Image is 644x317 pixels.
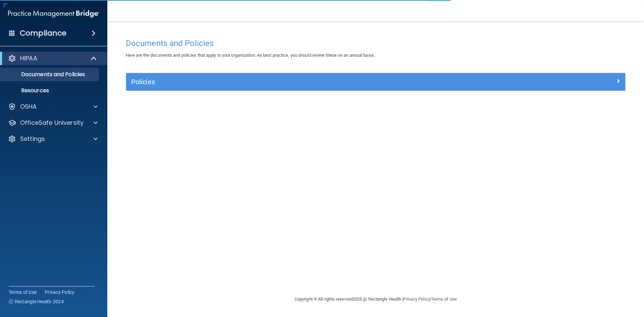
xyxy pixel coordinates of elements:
[431,297,457,302] a: Terms of Use
[20,119,84,127] p: OfficeSafe University
[20,103,37,111] p: OSHA
[45,289,75,296] a: Privacy Policy
[4,87,96,94] p: Resources
[8,135,98,143] a: Settings
[20,29,66,38] h4: Compliance
[9,289,37,296] a: Terms of Use
[8,7,99,20] img: PMB logo
[126,39,626,48] h4: Documents and Policies
[8,119,98,127] a: OfficeSafe University
[403,297,430,302] a: Privacy Policy
[4,71,96,78] p: Documents and Policies
[8,103,98,111] a: OSHA
[20,135,45,143] p: Settings
[20,54,37,62] p: HIPAA
[126,53,375,58] span: Here are the documents and policies that apply to your organization. As best practice, you should...
[131,76,620,87] a: Policies
[253,288,498,310] div: Copyright © All rights reserved 2025 @ Rectangle Health | |
[131,78,495,86] h5: Policies
[8,54,97,62] a: HIPAA
[9,298,64,305] span: Ⓒ Rectangle Health 2024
